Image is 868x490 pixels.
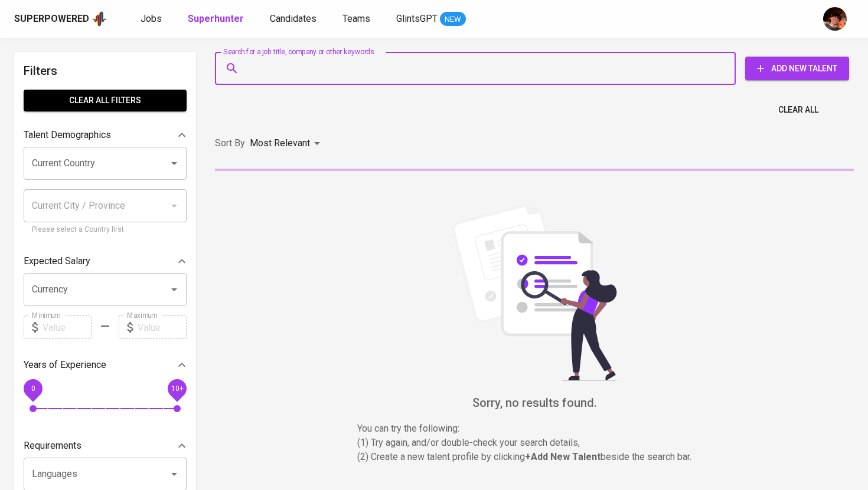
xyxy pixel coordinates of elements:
span: GlintsGPT [396,13,438,24]
h6: Sorry, no results found. [215,393,854,412]
span: Teams [342,13,370,24]
span: Jobs [141,13,162,24]
input: Value [43,315,92,339]
button: Open [166,281,182,298]
div: Talent Demographics [24,123,187,147]
span: Candidates [270,13,316,24]
p: Talent Demographics [24,128,111,142]
b: Superhunter [188,13,244,24]
p: (1) Try again, and/or double-check your search details, [357,436,712,450]
p: Sort By [215,136,245,150]
a: Candidates [270,12,319,27]
div: Expected Salary [24,249,187,273]
div: Years of Experience [24,353,187,377]
a: Superhunter [188,12,246,27]
span: NEW [440,14,466,25]
div: Most Relevant [250,133,324,154]
span: 10+ [171,384,183,393]
button: Open [166,155,182,172]
button: Clear All [774,99,823,121]
b: + Add New Talent [525,451,601,462]
button: Open [166,466,182,482]
p: Most Relevant [250,136,310,150]
p: (2) Create a new talent profile by clicking beside the search bar. [357,450,712,464]
img: diemas@glints.com [823,7,847,31]
img: app logo [92,10,107,28]
button: Clear All filters [24,90,187,111]
p: Requirements [24,439,81,453]
div: Superpowered [14,12,89,26]
span: Clear All [778,103,818,117]
span: Clear All filters [33,93,177,108]
a: Teams [342,12,373,27]
a: Superpoweredapp logo [14,10,107,28]
p: Please select a Country first [32,224,178,236]
a: GlintsGPT NEW [396,12,466,27]
input: Value [138,315,187,339]
span: Add New Talent [755,61,840,76]
button: Add New Talent [745,57,849,80]
p: You can try the following : [357,422,712,436]
p: Expected Salary [24,254,90,268]
div: Requirements [24,434,187,458]
span: 0 [31,384,35,393]
h6: Filters [24,61,187,80]
img: file_searching.svg [446,204,623,381]
a: Jobs [141,12,164,27]
p: Years of Experience [24,358,106,372]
